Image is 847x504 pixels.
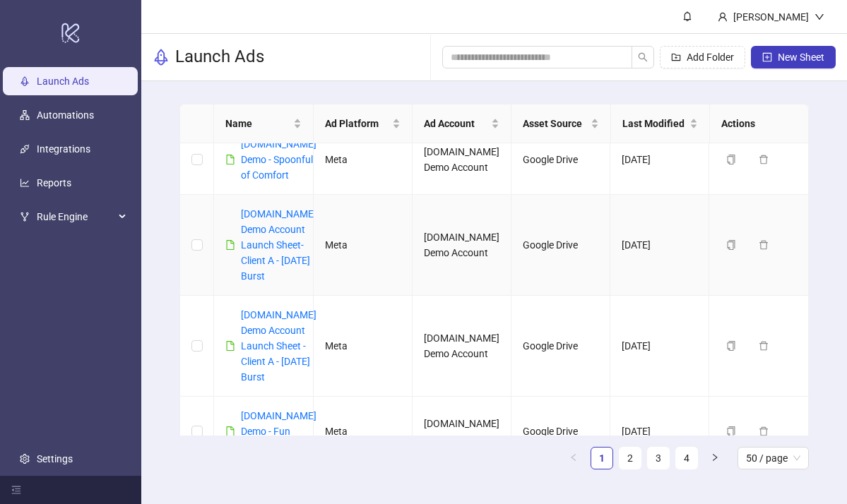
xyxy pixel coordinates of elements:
span: Last Modified [622,116,687,131]
button: right [704,447,726,469]
td: Google Drive [511,296,610,397]
span: fork [20,212,30,222]
td: [DOMAIN_NAME] Demo Account [413,397,511,467]
div: Page Size [738,447,809,469]
span: right [711,453,719,462]
a: [DOMAIN_NAME] Demo - Fun Punch Shop [241,410,316,452]
li: Next Page [704,447,726,469]
span: delete [759,341,769,351]
button: Add Folder [660,46,745,68]
a: 3 [648,448,669,469]
a: Integrations [37,143,90,155]
td: [DOMAIN_NAME] Demo Account [413,296,511,397]
li: 4 [675,447,698,469]
span: delete [759,155,769,164]
span: left [569,453,578,462]
td: [DATE] [610,296,709,397]
td: Meta [314,296,413,397]
span: copy [726,341,736,351]
td: [DOMAIN_NAME] Demo Account [413,125,511,195]
td: Google Drive [511,397,610,467]
a: 4 [676,448,697,469]
span: file [225,240,235,250]
th: Name [214,104,313,143]
span: plus-square [762,52,772,62]
a: [DOMAIN_NAME] Demo Account Launch Sheet - Client A - [DATE] Burst [241,309,316,383]
span: user [718,12,728,22]
span: Name [225,116,290,131]
span: Ad Account [424,116,488,131]
span: Rule Engine [37,203,114,231]
span: Ad Platform [325,116,389,131]
td: Meta [314,195,413,296]
td: Meta [314,125,413,195]
span: copy [726,155,736,164]
td: [DOMAIN_NAME] Demo Account [413,195,511,296]
span: 50 / page [746,448,800,469]
a: 2 [620,448,641,469]
a: Settings [37,453,73,464]
li: 3 [647,447,670,469]
th: Ad Platform [314,104,413,143]
span: delete [759,240,769,250]
th: Asset Source [511,104,610,143]
span: folder-add [671,52,681,62]
span: file [225,155,235,164]
a: [DOMAIN_NAME] Demo Account Launch Sheet- Client A - [DATE] Burst [241,208,316,282]
button: New Sheet [751,46,836,68]
h3: Launch Ads [175,46,264,68]
span: file [225,341,235,351]
span: rocket [153,49,170,66]
button: left [562,447,585,469]
th: Ad Account [413,104,511,143]
th: Last Modified [611,104,710,143]
a: 1 [591,448,612,469]
div: [PERSON_NAME] [728,9,815,25]
span: bell [682,11,692,21]
td: Google Drive [511,125,610,195]
span: Add Folder [687,52,734,63]
span: delete [759,426,769,436]
span: New Sheet [778,52,824,63]
span: menu-fold [11,485,21,495]
span: copy [726,240,736,250]
th: Actions [710,104,809,143]
li: Previous Page [562,447,585,469]
a: Automations [37,109,94,121]
td: [DATE] [610,195,709,296]
span: search [638,52,648,62]
td: Meta [314,397,413,467]
a: Reports [37,177,71,188]
td: [DATE] [610,397,709,467]
span: copy [726,426,736,436]
li: 1 [591,447,613,469]
a: Launch Ads [37,76,89,87]
td: [DATE] [610,125,709,195]
span: file [225,426,235,436]
td: Google Drive [511,195,610,296]
span: down [815,12,824,22]
a: [DOMAIN_NAME] Demo - Spoonful of Comfort [241,138,316,181]
li: 2 [619,447,641,469]
span: Asset Source [523,116,587,131]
